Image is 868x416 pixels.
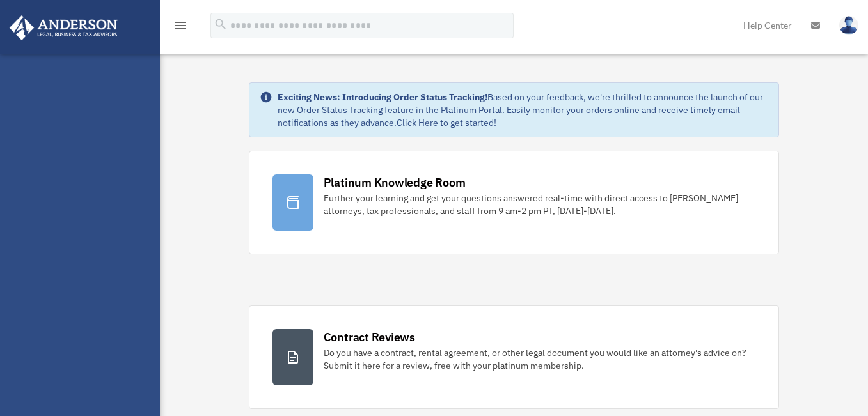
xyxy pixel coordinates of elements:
i: menu [173,18,188,33]
div: Contract Reviews [324,329,415,345]
div: Do you have a contract, rental agreement, or other legal document you would like an attorney's ad... [324,346,756,372]
strong: Exciting News: Introducing Order Status Tracking! [278,91,487,103]
a: Click Here to get started! [397,117,496,128]
img: User Pic [839,16,858,35]
img: Anderson Advisors Platinum Portal [6,15,122,40]
a: menu [173,22,188,33]
div: Based on your feedback, we're thrilled to announce the launch of our new Order Status Tracking fe... [278,91,769,129]
i: search [214,17,228,31]
a: Contract Reviews Do you have a contract, rental agreement, or other legal document you would like... [249,305,780,409]
div: Platinum Knowledge Room [324,174,466,190]
a: Platinum Knowledge Room Further your learning and get your questions answered real-time with dire... [249,151,780,254]
div: Further your learning and get your questions answered real-time with direct access to [PERSON_NAM... [324,192,756,217]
